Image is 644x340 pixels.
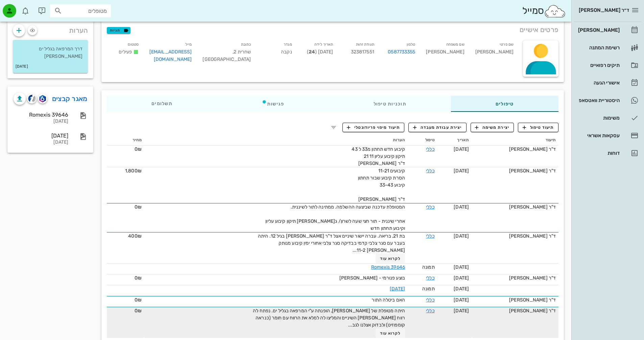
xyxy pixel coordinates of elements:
small: מגדר [284,42,292,47]
span: תיעוד מיפוי פריודונטלי [347,124,400,130]
div: תוכניות טיפול [329,96,451,112]
a: כללי [426,275,434,281]
a: כללי [426,146,434,152]
span: לקרוא עוד [380,256,401,261]
th: טיפול [408,135,437,146]
div: היסטוריית וואטסאפ [577,98,620,103]
a: משימות [574,110,641,126]
span: [DATE] [454,168,469,174]
strong: 24 [309,49,315,55]
button: תיעוד טיפול [518,123,558,132]
img: romexis logo [39,95,46,102]
div: אישורי הגעה [577,80,620,86]
th: מחיר [107,135,144,146]
span: [DATE] [454,264,469,270]
a: Romexis 39646 [371,264,405,270]
a: אישורי הגעה [574,75,641,91]
span: פעילים [119,49,132,55]
small: סטטוס [128,42,139,47]
span: [DATE] [454,204,469,210]
span: בת 21, בריאה. עברה יישור שיניים אצל ד"ר [PERSON_NAME] בגיל 12. היתה בעבר עם סגר צלבי קדמי בבדיקה ... [258,233,405,253]
th: הערות [144,135,408,146]
a: [DATE] [390,286,405,292]
div: ד"ר [PERSON_NAME] [474,274,556,282]
div: תיקים רפואיים [577,63,620,68]
div: ד"ר [PERSON_NAME] [474,233,556,240]
a: כללי [426,168,434,174]
a: עסקאות אשראי [574,127,641,144]
a: תיקים רפואיים [574,57,641,73]
button: תגיות [107,27,130,34]
span: 323817551 [351,49,374,55]
img: cliniview logo [28,95,36,102]
button: לקרוא עוד [376,329,405,338]
span: [DATE] [454,233,469,239]
span: תמונה [422,286,435,292]
small: תאריך לידה [314,42,333,47]
span: [DATE] [454,286,469,292]
a: מאגר קבצים [52,93,88,104]
div: [DATE] [14,132,68,139]
button: romexis logo [38,94,47,103]
span: [GEOGRAPHIC_DATA] [202,56,251,62]
span: תיעוד טיפול [523,124,554,130]
span: קיבועים 11-21 הסרת קיבוע שבור תחתון קיבוע 33-43 ד"ר [PERSON_NAME] [358,168,405,202]
div: פגישות [217,96,329,112]
small: מייל [185,42,192,47]
a: כללי [426,233,434,239]
div: משימות [577,115,620,121]
div: ד"ר [PERSON_NAME] [474,167,556,174]
th: תיעוד [472,135,558,146]
button: יצירת משימה [471,123,514,132]
span: יצירת עבודת מעבדה [413,124,462,130]
span: יצירת משימה [475,124,509,130]
span: בוצע פנורמי - [PERSON_NAME] [339,275,405,281]
div: [PERSON_NAME] [470,39,519,67]
div: [DATE] [14,140,68,145]
div: הערות [7,19,93,39]
span: תגיות [110,27,127,33]
div: ד"ר [PERSON_NAME] [474,203,556,211]
button: לקרוא עוד [376,254,405,263]
span: [DATE] [454,146,469,152]
div: טיפולים [451,96,558,112]
span: המטופלת עדכנה שביצעה ההשלמה. ממתינה לתור לשיננית. אחרי שיננית - תור חצי שעה לשרון/ ג[PERSON_NAME]... [265,204,405,231]
div: [PERSON_NAME] [577,27,620,33]
button: cliniview logo [27,94,37,103]
small: כתובת [241,42,251,47]
th: תאריך [437,135,472,146]
a: כללי [426,297,434,303]
span: תג [20,5,24,9]
span: 400₪ [128,233,141,239]
div: נקבה [256,39,297,67]
a: [PERSON_NAME] [574,22,641,38]
span: 0₪ [135,146,142,152]
a: כללי [426,204,434,210]
div: [DATE] [14,119,68,124]
span: לקרוא עוד [380,331,401,336]
p: דרך המרפאה בגליל ים [PERSON_NAME] [18,45,82,60]
div: רשימת המתנה [577,45,620,50]
div: ד"ר [PERSON_NAME] [474,146,556,153]
small: טלפון [407,42,415,47]
span: [DATE] [454,297,469,303]
small: שם פרטי [500,42,514,47]
div: דוחות [577,150,620,156]
button: תיעוד מיפוי פריודונטלי [342,123,405,132]
div: עסקאות אשראי [577,133,620,138]
a: היסטוריית וואטסאפ [574,92,641,108]
span: [DATE] [454,275,469,281]
a: דוחות [574,145,641,161]
span: , [233,49,234,55]
div: [PERSON_NAME] [421,39,470,67]
span: האם ביטלה התור [372,297,405,303]
small: [DATE] [16,63,28,70]
span: [DATE] ( ) [307,49,333,55]
span: קיבוע חדש תחתון מ33 ל 43 תיקון קיבוע עליון 11 21 ד"ר [PERSON_NAME] [352,146,405,166]
span: תמונה [422,264,435,270]
span: [DATE] [454,308,469,314]
img: SmileCloud logo [544,4,566,18]
button: יצירת עבודת מעבדה [408,123,466,132]
a: רשימת המתנה [574,40,641,56]
span: ד״ר [PERSON_NAME] [579,7,629,13]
